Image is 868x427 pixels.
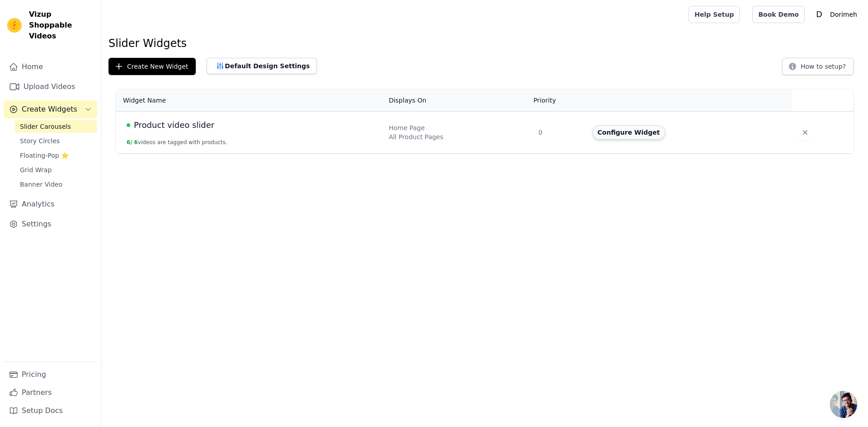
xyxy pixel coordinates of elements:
span: Vizup Shoppable Videos [29,9,94,42]
span: Create Widgets [22,104,77,115]
a: Analytics [4,195,97,213]
button: Create Widgets [4,100,97,118]
a: How to setup? [782,64,854,73]
th: Priority [533,89,587,112]
div: All Product Pages [389,132,528,141]
h1: Slider Widgets [108,36,861,51]
th: Displays On [383,89,533,112]
th: Widget Name [116,89,383,112]
span: 6 [134,139,138,145]
a: Help Setup [689,6,740,23]
a: Floating-Pop ⭐ [14,149,97,162]
a: Grid Wrap [14,164,97,176]
span: Live Published [127,123,130,127]
img: Vizup [7,18,22,33]
button: D Dorimeh [812,6,861,23]
span: Grid Wrap [20,165,52,174]
span: Product video slider [134,119,214,131]
a: Partners [4,384,97,402]
text: D [816,10,822,19]
a: Book Demo [752,6,804,23]
button: Create New Widget [108,58,196,75]
span: Banner Video [20,180,62,189]
span: Story Circles [20,136,60,145]
a: Open chat [830,391,857,418]
a: Setup Docs [4,402,97,420]
a: Story Circles [14,135,97,147]
a: Banner Video [14,178,97,191]
span: Floating-Pop ⭐ [20,151,69,160]
span: Slider Carousels [20,122,71,131]
a: Pricing [4,366,97,384]
a: Slider Carousels [14,120,97,133]
button: How to setup? [782,58,854,75]
button: Delete widget [797,124,813,141]
a: Home [4,58,97,76]
button: Configure Widget [592,125,665,140]
a: Settings [4,215,97,233]
button: Default Design Settings [207,58,317,74]
div: Home Page [389,123,528,132]
button: 6/ 6videos are tagged with products. [127,139,227,146]
a: Upload Videos [4,78,97,96]
p: Dorimeh [826,6,861,23]
td: 0 [533,112,587,154]
span: 6 / [127,139,132,145]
